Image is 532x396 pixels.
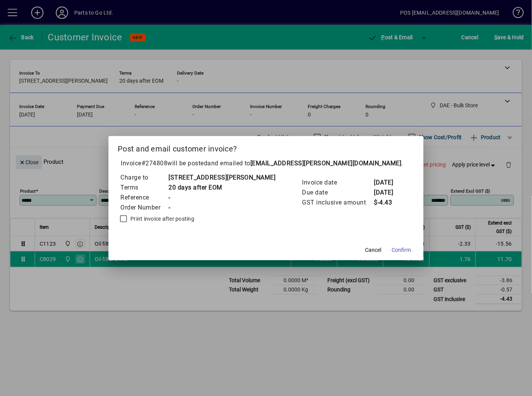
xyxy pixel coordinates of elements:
button: Cancel [361,243,386,257]
td: [STREET_ADDRESS][PERSON_NAME] [168,173,276,183]
td: - [168,203,276,213]
td: Due date [302,188,374,198]
span: and emailed to [207,160,402,167]
td: Terms [120,183,168,193]
span: Confirm [392,246,411,254]
button: Confirm [389,243,414,257]
td: Charge to [120,173,168,183]
td: [DATE] [374,188,405,198]
span: #274808 [142,160,168,167]
b: [EMAIL_ADDRESS][PERSON_NAME][DOMAIN_NAME] [250,160,402,167]
td: - [168,193,276,203]
span: Cancel [365,246,382,254]
p: Invoice will be posted . [118,159,414,168]
label: Print invoice after posting [129,215,194,223]
td: [DATE] [374,178,405,188]
td: 20 days after EOM [168,183,276,193]
td: Reference [120,193,168,203]
td: GST inclusive amount [302,198,374,208]
td: Invoice date [302,178,374,188]
h2: Post and email customer invoice? [108,136,424,158]
td: Order Number [120,203,168,213]
td: $-4.43 [374,198,405,208]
